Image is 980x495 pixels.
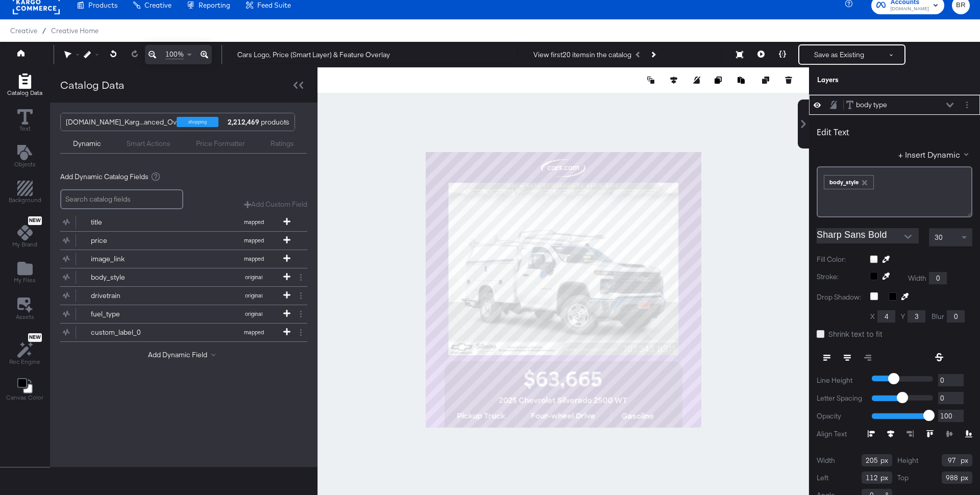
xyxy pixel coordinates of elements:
button: Assets [10,294,40,324]
div: products [226,113,257,131]
label: Letter Spacing [817,393,864,403]
a: Creative Home [51,27,99,35]
label: Line Height [817,376,864,385]
button: + Insert Dynamic [898,149,972,160]
span: Reporting [199,1,230,9]
span: [DOMAIN_NAME] [891,5,929,13]
div: fuel_typeoriginal [60,305,307,323]
button: Add Rectangle [3,179,47,208]
span: original [226,274,282,281]
button: Save as Existing [799,45,879,64]
div: View first 20 items in the catalog [533,50,631,60]
button: Add Custom Field [244,200,307,209]
span: Add Dynamic Catalog Fields [60,172,149,182]
button: Add Text [8,142,42,171]
label: Blur [932,312,944,321]
span: 30 [935,233,943,242]
span: mapped [226,329,282,336]
div: Smart Actions [127,139,170,148]
button: titlemapped [60,213,295,231]
span: / [37,27,51,35]
div: image_linkmapped [60,250,307,268]
label: Width [908,274,926,283]
button: Next Product [646,45,660,64]
button: NewMy Brand [6,214,43,252]
div: drivetrain [91,291,165,301]
div: body_style [824,176,873,189]
strong: 2,212,469 [226,113,261,131]
button: Add Rectangle [1,71,48,100]
div: title [91,217,165,227]
span: Text [19,125,31,133]
span: New [28,334,42,341]
div: Catalog Data [60,78,125,92]
label: Top [897,473,909,483]
div: [DOMAIN_NAME]_Karg...anced_Overlays [66,113,195,131]
div: titlemapped [60,213,307,231]
button: Copy image [715,75,725,85]
span: Canvas Color [6,393,43,402]
div: pricemapped [60,232,307,250]
button: fuel_typeoriginal [60,305,295,323]
button: pricemapped [60,232,295,250]
button: Open [900,229,916,244]
label: Left [817,473,828,483]
div: body type [856,100,887,110]
button: drivetrainoriginal [60,287,295,305]
label: Fill Color: [817,255,862,264]
span: My Files [14,276,36,284]
span: Creative [144,1,171,9]
span: original [226,310,282,317]
div: drivetrainoriginal [60,287,307,305]
span: Rec Engine [9,358,40,366]
label: Width [817,456,835,465]
div: Dynamic [73,139,101,148]
span: Feed Suite [257,1,291,9]
label: Height [897,456,918,465]
span: New [28,217,42,224]
span: Assets [16,313,34,321]
div: image_link [91,254,165,264]
span: mapped [226,255,282,262]
label: Y [901,312,905,321]
label: X [870,312,875,321]
div: shopping [177,117,218,127]
svg: Paste image [738,77,745,84]
span: Background [9,196,41,204]
div: fuel_type [91,309,165,319]
button: Layer Options [962,100,972,110]
div: Layers [817,75,921,85]
div: Ratings [271,139,294,148]
button: Add Dynamic Field [148,350,219,360]
label: Align Text [817,429,868,439]
input: Search catalog fields [60,189,183,209]
span: mapped [226,237,282,244]
span: Products [88,1,117,9]
span: Shrink text to fit [828,329,883,339]
label: Stroke: [817,272,862,284]
div: body_styleoriginal [60,268,307,286]
svg: Copy image [715,77,722,84]
button: NewRec Engine [3,331,46,369]
div: price [91,236,165,245]
div: custom_label_0mapped [60,324,307,341]
label: Drop Shadow: [817,292,863,302]
button: Text [11,107,39,136]
span: mapped [226,218,282,226]
span: My Brand [12,240,37,249]
button: Add Files [8,259,42,288]
span: original [226,292,282,299]
button: body_styleoriginal [60,268,295,286]
span: Objects [14,160,36,168]
button: body type [846,100,888,110]
button: Paste image [738,75,748,85]
span: 100% [165,49,184,59]
button: custom_label_0mapped [60,324,295,341]
span: Catalog Data [7,89,42,97]
div: Edit Text [817,127,849,137]
div: Price Formatter [196,139,245,148]
label: Opacity [817,411,864,421]
div: custom_label_0 [91,328,165,337]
